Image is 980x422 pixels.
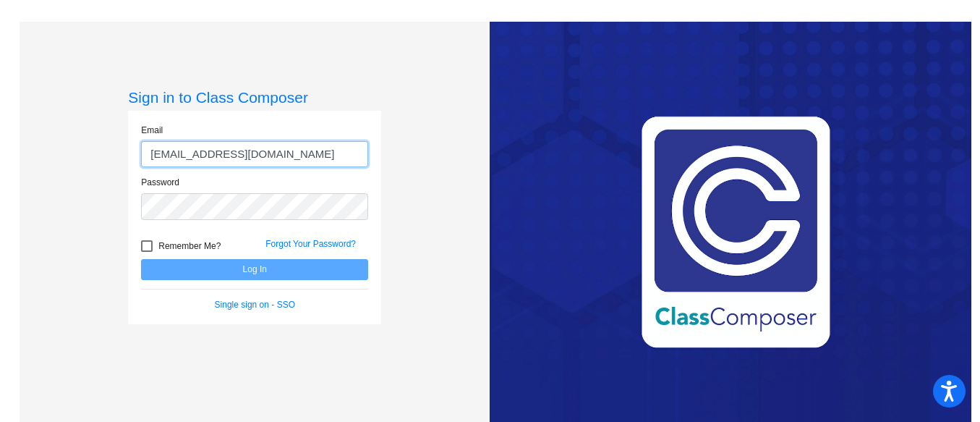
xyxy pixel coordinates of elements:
label: Email [141,124,163,137]
label: Password [141,176,179,189]
a: Forgot Your Password? [265,239,356,249]
span: Remember Me? [158,237,221,255]
a: Single sign on - SSO [215,300,295,310]
button: Log In [141,259,368,280]
h3: Sign in to Class Composer [128,88,381,106]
